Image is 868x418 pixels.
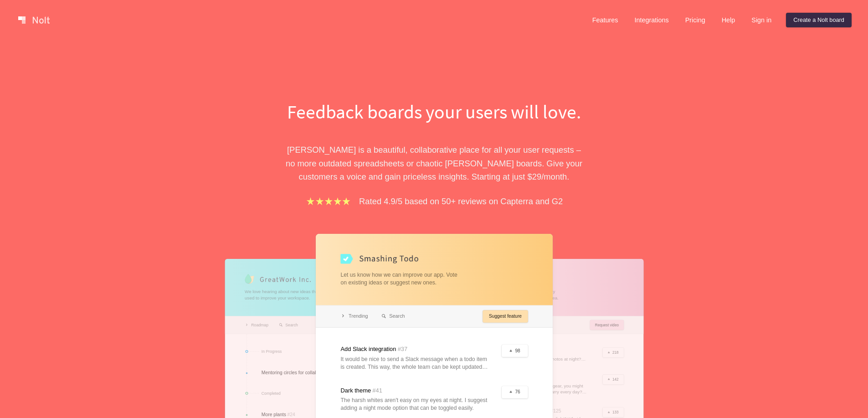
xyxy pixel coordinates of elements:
[359,195,563,208] p: Rated 4.9/5 based on 50+ reviews on Capterra and G2
[786,13,852,27] a: Create a Nolt board
[678,13,713,27] a: Pricing
[627,13,676,27] a: Integrations
[585,13,626,27] a: Features
[305,196,352,206] img: stars.b067e34983.png
[744,13,779,27] a: Sign in
[277,143,591,183] p: [PERSON_NAME] is a beautiful, collaborative place for all your user requests – no more outdated s...
[277,98,591,125] h1: Feedback boards your users will love.
[714,13,743,27] a: Help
